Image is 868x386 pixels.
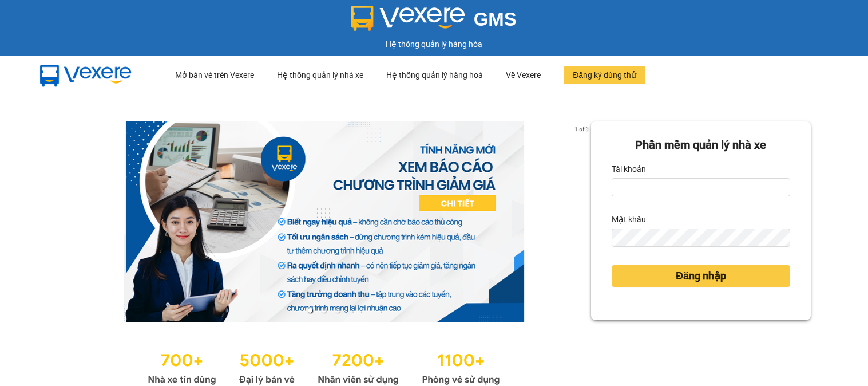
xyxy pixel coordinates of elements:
[676,268,726,284] span: Đăng nhập
[322,308,326,313] li: slide item 2
[175,57,254,93] div: Mở bán vé trên Vexere
[571,121,591,136] p: 1 of 3
[612,160,646,178] label: Tài khoản
[29,56,143,94] img: mbUUG5Q.png
[351,17,517,26] a: GMS
[506,57,541,93] div: Về Vexere
[612,136,790,154] div: Phần mềm quản lý nhà xe
[335,308,340,313] li: slide item 3
[612,210,646,229] label: Mật khẩu
[308,308,312,313] li: slide item 1
[612,229,790,247] input: Mật khẩu
[575,121,591,322] button: next slide / item
[564,66,645,84] button: Đăng ký dùng thử
[57,121,73,322] button: previous slide / item
[3,38,865,50] div: Hệ thống quản lý hàng hóa
[573,69,636,81] span: Đăng ký dùng thử
[474,9,517,30] span: GMS
[351,6,465,31] img: logo 2
[277,57,363,93] div: Hệ thống quản lý nhà xe
[386,57,483,93] div: Hệ thống quản lý hàng hoá
[612,178,790,196] input: Tài khoản
[612,265,790,287] button: Đăng nhập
